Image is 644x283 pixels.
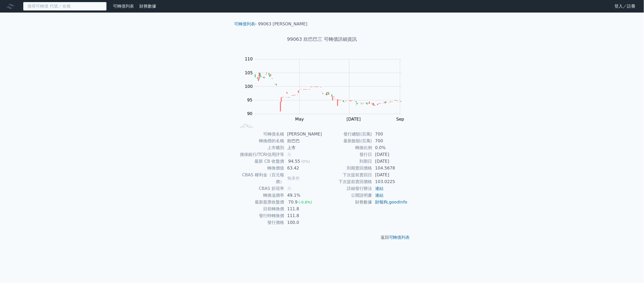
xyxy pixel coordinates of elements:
[375,193,383,198] a: 連結
[236,206,284,212] td: 目前轉換價
[284,219,322,226] td: 100.0
[372,199,408,206] td: ,
[236,138,284,144] td: 轉換標的名稱
[322,158,372,165] td: 到期日
[284,165,322,172] td: 63.42
[372,151,408,158] td: [DATE]
[247,111,252,116] tspan: 90
[372,172,408,178] td: [DATE]
[389,200,407,205] a: goodinfo
[284,212,322,219] td: 111.8
[375,200,388,205] a: 財報狗
[234,21,255,26] a: 可轉債列表
[322,165,372,172] td: 到期賣回價格
[230,36,414,43] h1: 99063 欣巴巴三 可轉債詳細資訊
[372,178,408,185] td: 103.0225
[236,185,284,192] td: CBAS 折現率
[347,117,361,122] tspan: [DATE]
[397,117,404,122] tspan: Sep
[372,131,408,138] td: 700
[299,200,312,204] span: (-0.8%)
[236,212,284,219] td: 發行時轉換價
[287,176,300,181] span: 無承作
[284,144,322,151] td: 上市
[322,138,372,144] td: 最新餘額(百萬)
[258,21,308,27] li: 99063 [PERSON_NAME]
[287,158,301,165] div: 94.55
[301,159,310,163] span: (0%)
[287,186,291,191] span: 無
[23,2,107,11] input: 搜尋可轉債 代號／名稱
[236,151,284,158] td: 擔保銀行/TCRI信用評等
[236,199,284,206] td: 最新股票收盤價
[295,117,304,122] tspan: May
[322,172,372,178] td: 下次提前賣回日
[247,98,252,103] tspan: 95
[389,235,410,240] a: 可轉債列表
[372,165,408,172] td: 104.5678
[245,84,253,89] tspan: 100
[245,56,253,61] tspan: 110
[234,21,257,27] li: ›
[322,199,372,206] td: 財務數據
[284,206,322,212] td: 111.8
[611,2,640,10] a: 登入／註冊
[284,131,322,138] td: [PERSON_NAME]
[284,138,322,144] td: 欣巴巴
[236,131,284,138] td: 可轉債名稱
[375,186,383,191] a: 連結
[236,172,284,185] td: CBAS 權利金（百元報價）
[287,199,299,206] div: 70.9
[245,70,253,75] tspan: 105
[322,185,372,192] td: 詳細發行辦法
[372,138,408,144] td: 700
[322,178,372,185] td: 下次提前賣回價格
[322,144,372,151] td: 轉換比例
[372,158,408,165] td: [DATE]
[236,144,284,151] td: 上市櫃別
[236,192,284,199] td: 轉換溢價率
[113,4,134,9] a: 可轉債列表
[284,192,322,199] td: 49.1%
[287,152,291,157] span: 無
[372,144,408,151] td: 0.0%
[322,192,372,199] td: 公開說明書
[236,165,284,172] td: 轉換價值
[242,56,410,122] g: Chart
[236,219,284,226] td: 發行價格
[230,234,414,241] p: 返回
[139,4,156,9] a: 財務數據
[236,158,284,165] td: 最新 CB 收盤價
[322,131,372,138] td: 發行總額(百萬)
[322,151,372,158] td: 發行日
